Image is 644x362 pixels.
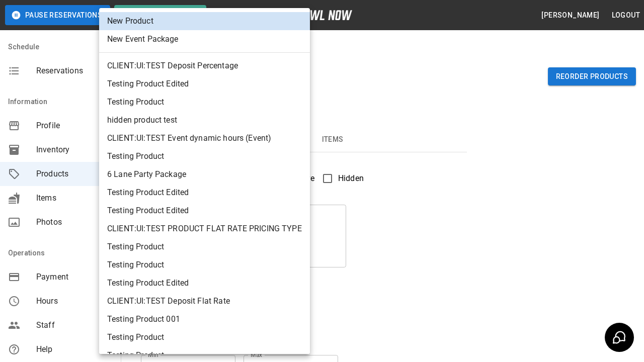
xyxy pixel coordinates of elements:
li: Testing Product Edited [99,202,310,220]
li: Testing Product Edited [99,184,310,202]
li: Testing Product [99,93,310,111]
li: Testing Product Edited [99,75,310,93]
li: CLIENT:UI:TEST Deposit Flat Rate [99,292,310,310]
li: CLIENT:UI:TEST Event dynamic hours (Event) [99,129,310,147]
li: Testing Product [99,328,310,346]
li: New Product [99,12,310,30]
li: hidden product test [99,111,310,129]
li: Testing Product [99,147,310,165]
li: Testing Product [99,256,310,274]
li: Testing Product 001 [99,310,310,328]
li: CLIENT:UI:TEST PRODUCT FLAT RATE PRICING TYPE [99,220,310,238]
li: CLIENT:UI:TEST Deposit Percentage [99,57,310,75]
li: Testing Product Edited [99,274,310,292]
li: Testing Product [99,238,310,256]
li: New Event Package [99,30,310,48]
li: 6 Lane Party Package [99,165,310,184]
